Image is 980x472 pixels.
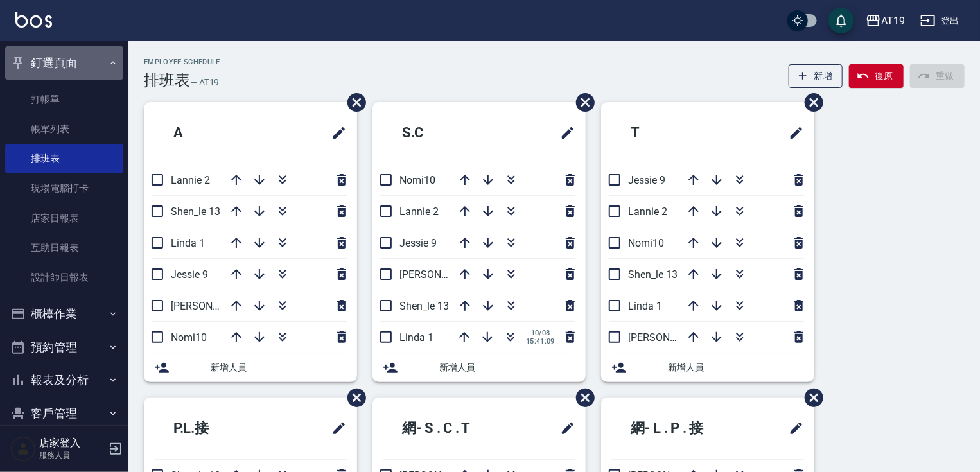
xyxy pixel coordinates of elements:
[611,405,752,451] h2: 網- L . P . 接
[628,205,667,218] span: Lannie 2
[5,331,123,364] button: 預約管理
[399,174,435,186] span: Nomi10
[5,263,123,292] a: 設計師日報表
[10,436,36,462] img: Person
[628,237,664,249] span: Nomi10
[566,83,597,121] span: 刪除班表
[526,337,555,345] span: 15:41:09
[781,118,804,148] span: 修改班表的標題
[144,58,220,66] h2: Employee Schedule
[399,237,437,249] span: Jessie 9
[668,361,804,374] span: 新增人員
[881,13,905,29] div: AT19
[5,144,123,173] a: 排班表
[399,300,449,312] span: Shen_le 13
[552,413,575,444] span: 修改班表的標題
[781,413,804,444] span: 修改班表的標題
[190,76,220,89] h6: — AT19
[915,9,965,33] button: 登出
[5,397,123,430] button: 客戶管理
[211,361,347,374] span: 新增人員
[795,83,825,121] span: 刪除班表
[795,379,825,417] span: 刪除班表
[5,114,123,144] a: 帳單列表
[171,237,205,249] span: Linda 1
[5,233,123,263] a: 互助日報表
[399,331,433,344] span: Linda 1
[628,174,665,186] span: Jessie 9
[338,83,368,121] span: 刪除班表
[324,118,347,148] span: 修改班表的標題
[628,268,678,281] span: Shen_le 13
[5,363,123,397] button: 報表及分析
[171,174,210,186] span: Lannie 2
[601,353,814,382] div: 新增人員
[39,450,105,461] p: 服務人員
[526,329,555,337] span: 10/08
[383,405,521,451] h2: 網- S . C . T
[171,300,256,312] span: [PERSON_NAME] 6
[171,205,220,218] span: Shen_le 13
[5,46,123,80] button: 釘選頁面
[861,8,910,34] button: AT19
[144,71,190,89] h3: 排班表
[144,353,357,382] div: 新增人員
[171,268,208,281] span: Jessie 9
[439,361,575,374] span: 新增人員
[372,353,586,382] div: 新增人員
[552,118,575,148] span: 修改班表的標題
[5,85,123,114] a: 打帳單
[566,379,597,417] span: 刪除班表
[15,12,52,28] img: Logo
[5,204,123,233] a: 店家日報表
[611,110,720,156] h2: T
[5,173,123,203] a: 現場電腦打卡
[338,379,368,417] span: 刪除班表
[39,437,105,450] h5: 店家登入
[154,405,276,451] h2: P.L.接
[399,268,485,281] span: [PERSON_NAME] 6
[154,110,263,156] h2: A
[628,300,662,312] span: Linda 1
[171,331,207,344] span: Nomi10
[828,8,854,33] button: save
[399,205,439,218] span: Lannie 2
[324,413,347,444] span: 修改班表的標題
[789,64,843,88] button: 新增
[5,297,123,331] button: 櫃檯作業
[849,64,904,88] button: 復原
[628,331,713,344] span: [PERSON_NAME] 6
[383,110,498,156] h2: S.C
